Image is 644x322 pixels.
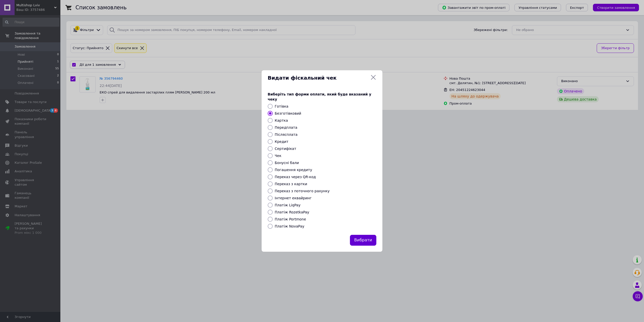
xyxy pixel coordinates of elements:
label: Переказ з поточного рахунку [275,189,330,193]
label: Готівка [275,104,288,108]
label: Погашення кредиту [275,168,312,172]
label: Переказ через QR-код [275,175,316,179]
label: Передплата [275,125,297,130]
label: Платіж NovaPay [275,224,304,228]
label: Платіж LiqPay [275,203,300,207]
label: Кредит [275,140,288,144]
label: Сертифікат [275,147,296,151]
label: Інтернет еквайринг [275,196,312,200]
label: Платіж Portmone [275,217,306,221]
span: Виберіть тип форми оплати, який буде вказаний у чеку [268,92,371,101]
label: Картка [275,118,288,122]
label: Бонусні бали [275,161,299,165]
label: Чек [275,154,281,158]
button: Вибрати [350,235,376,246]
label: Переказ з картки [275,182,307,186]
label: Безготівковий [275,111,301,115]
span: Видати фіскальний чек [268,74,368,82]
label: Післясплата [275,133,298,137]
label: Платіж RozetkaPay [275,210,309,214]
